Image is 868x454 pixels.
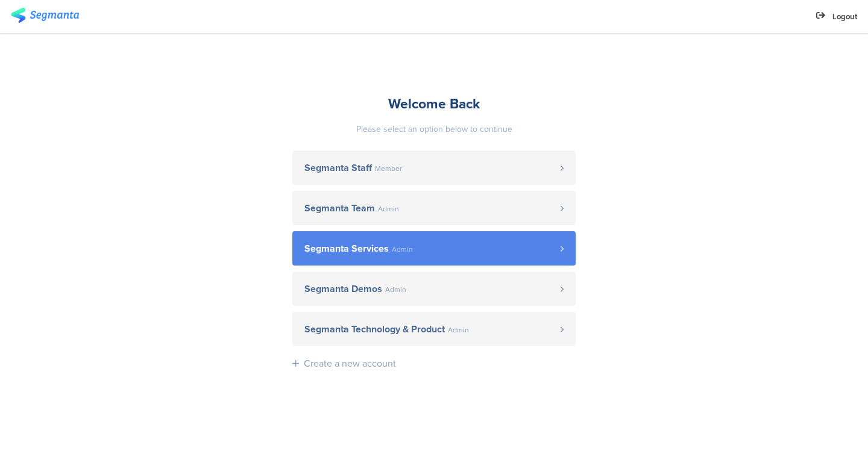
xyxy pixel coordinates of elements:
[292,272,576,306] a: Segmanta Demos Admin
[292,123,576,135] div: Please select an option below to continue
[292,191,576,225] a: Segmanta Team Admin
[304,284,382,294] span: Segmanta Demos
[448,326,469,334] span: Admin
[304,325,445,334] span: Segmanta Technology & Product
[392,246,413,253] span: Admin
[304,244,389,253] span: Segmanta Services
[385,286,406,293] span: Admin
[292,312,576,346] a: Segmanta Technology & Product Admin
[378,205,399,213] span: Admin
[304,356,396,370] div: Create a new account
[304,163,372,173] span: Segmanta Staff
[292,151,576,185] a: Segmanta Staff Member
[11,8,79,23] img: segmanta logo
[292,93,576,114] div: Welcome Back
[292,231,576,266] a: Segmanta Services Admin
[832,11,857,22] span: Logout
[304,204,375,213] span: Segmanta Team
[375,165,402,172] span: Member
